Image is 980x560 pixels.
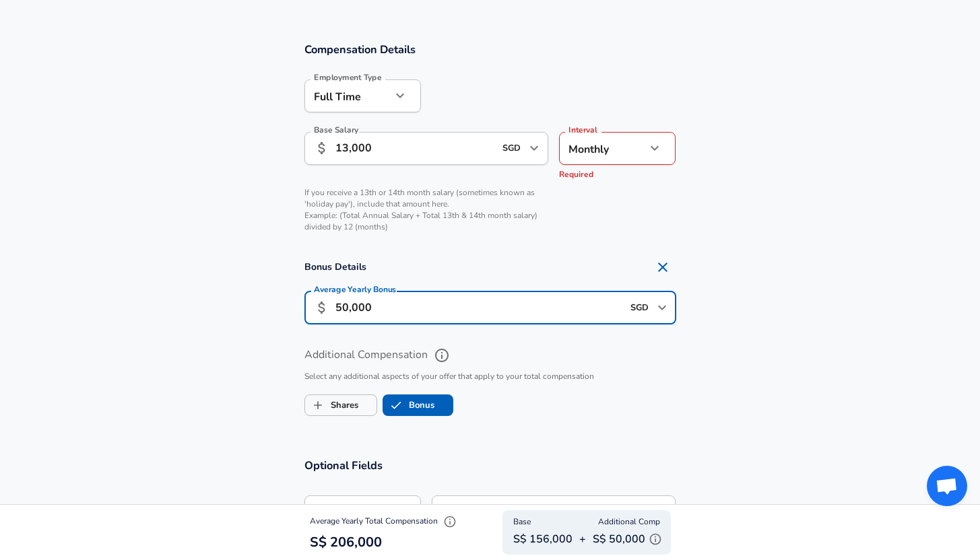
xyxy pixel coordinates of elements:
[383,394,453,416] button: BonusBonus
[310,516,460,526] span: Average Yearly Total Compensation
[653,298,672,317] button: Open
[304,458,676,473] h3: Optional Fields
[498,138,525,159] input: USD
[304,370,676,384] p: Select any additional aspects of your offer that apply to your total compensation
[314,285,396,293] label: Average Yearly Bonus
[335,291,622,324] input: 15,000
[626,297,653,318] input: USD
[314,73,382,81] label: Employment Type
[579,531,586,547] p: +
[559,169,593,180] span: Required
[304,254,676,281] h4: Bonus Details
[304,187,549,234] p: If you receive a 13th or 14th month salary (sometimes known as 'holiday pay'), include that amoun...
[513,531,573,547] p: S$ 156,000
[304,42,676,57] h3: Compensation Details
[525,139,544,157] button: Open
[335,132,495,165] input: 100,000
[304,344,676,367] label: Additional Compensation
[314,126,358,134] label: Base Salary
[927,466,967,506] div: Open chat
[305,392,331,418] span: Shares
[593,529,665,549] p: S$ 50,000
[383,392,409,418] span: Bonus
[440,512,460,532] button: Explain Total Compensation
[304,394,377,416] button: SharesShares
[559,132,646,165] div: Monthly
[598,516,660,529] span: Additional Comp
[305,392,358,418] label: Shares
[568,126,597,134] label: Interval
[304,79,391,112] div: Full Time
[513,516,531,529] span: Base
[383,392,434,418] label: Bonus
[645,529,665,549] button: Explain Additional Compensation
[649,254,676,281] button: Remove Section
[430,344,453,367] button: help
